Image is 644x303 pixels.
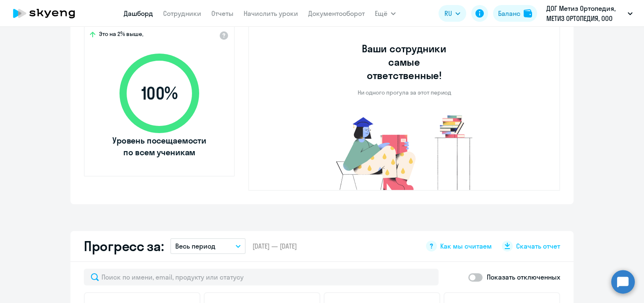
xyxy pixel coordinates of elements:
a: Документооборот [308,9,365,18]
span: 100 % [111,83,208,103]
div: Баланс [498,8,520,18]
input: Поиск по имени, email, продукту или статусу [84,269,439,285]
button: ДОГ Метиз Ортопедия, МЕТИЗ ОРТОПЕДИЯ, ООО [542,3,637,23]
button: Балансbalance [493,5,537,22]
a: Сотрудники [163,9,201,18]
img: balance [524,9,532,18]
span: Ещё [375,8,387,18]
p: ДОГ Метиз Ортопедия, МЕТИЗ ОРТОПЕДИЯ, ООО [546,3,624,23]
span: Уровень посещаемости по всем ученикам [111,135,208,158]
span: Это на 2% выше, [99,30,143,40]
img: no-truants [320,113,488,190]
h2: Прогресс за: [84,238,164,254]
span: RU [444,8,452,18]
p: Весь период [175,241,216,251]
span: [DATE] — [DATE] [252,241,297,251]
span: Скачать отчет [516,241,560,251]
p: Показать отключенных [487,272,560,282]
button: Ещё [375,5,396,22]
p: Ни одного прогула за этот период [358,89,451,96]
h3: Ваши сотрудники самые ответственные! [351,42,458,82]
button: RU [439,5,466,22]
button: Весь период [170,238,246,254]
a: Дашборд [124,9,153,18]
a: Отчеты [211,9,234,18]
a: Начислить уроки [244,9,298,18]
span: Как мы считаем [440,241,492,251]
